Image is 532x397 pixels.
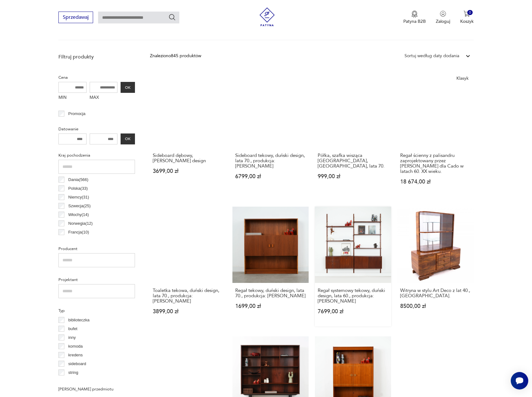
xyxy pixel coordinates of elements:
[150,53,201,59] div: Znaleziono 845 produktów
[58,93,87,103] label: MIN
[397,207,474,326] a: Witryna w stylu Art Deco z lat 40., Polska.Witryna w stylu Art Deco z lat 40., [GEOGRAPHIC_DATA]....
[232,207,309,326] a: Regał tekowy, duński design, lata 70., produkcja: DaniaRegał tekowy, duński design, lata 70., pro...
[153,168,223,174] p: 3699,00 zł
[397,72,474,197] a: KlasykRegał ścienny z palisandru zaprojektowany przez Poula Cadoviusa dla Cado w latach 60. XX wi...
[460,18,474,24] p: Koszyk
[400,153,471,174] h3: Regał ścienny z palisandru zaprojektowany przez [PERSON_NAME] dla Cado w latach 60. XX wieku.
[68,220,93,227] p: Norwegia ( 12 )
[58,386,135,393] p: [PERSON_NAME] przedmiotu
[318,309,388,314] p: 7699,00 zł
[400,304,471,309] p: 8500,00 zł
[168,13,176,21] button: Szukaj
[315,72,391,197] a: Półka, szafka wisząca Schöninger, Niemcy, lata 70.Półka, szafka wisząca [GEOGRAPHIC_DATA], [GEOGR...
[315,207,391,326] a: Regał systemowy tekowy, duński design, lata 60., produkcja: DaniaRegał systemowy tekowy, duński d...
[68,229,89,236] p: Francja ( 10 )
[150,72,226,197] a: Sideboard dębowy, skandynawski designSideboard dębowy, [PERSON_NAME] design3699,00 zł
[318,288,388,304] h3: Regał systemowy tekowy, duński design, lata 60., produkcja: [PERSON_NAME]
[58,74,135,81] p: Cena
[58,245,135,252] p: Producent
[403,11,426,24] a: Ikona medaluPatyna B2B
[153,309,223,314] p: 3899,00 zł
[68,194,89,201] p: Niemcy ( 31 )
[405,53,459,59] div: Sortuj według daty dodania
[68,352,83,359] p: kredens
[121,133,135,144] button: OK
[235,288,306,299] h3: Regał tekowy, duński design, lata 70., produkcja: [PERSON_NAME]
[68,238,103,244] p: Czechosłowacja ( 6 )
[68,203,91,209] p: Szwecja ( 25 )
[460,11,474,24] button: 0Koszyk
[90,93,118,103] label: MAX
[400,288,471,299] h3: Witryna w stylu Art Deco z lat 40., [GEOGRAPHIC_DATA].
[235,304,306,309] p: 1699,00 zł
[403,18,426,24] p: Patyna B2B
[58,152,135,159] p: Kraj pochodzenia
[318,153,388,169] h3: Półka, szafka wisząca [GEOGRAPHIC_DATA], [GEOGRAPHIC_DATA], lata 70.
[400,179,471,184] p: 18 674,00 zł
[153,288,223,304] h3: Toaletka tekowa, duński design, lata 70., produkcja: [PERSON_NAME]
[58,307,135,314] p: Typ
[318,174,388,179] p: 999,00 zł
[235,153,306,169] h3: Sideboard tekowy, duński design, lata 70., produkcja: [PERSON_NAME]
[467,10,473,15] div: 0
[68,334,76,341] p: inny
[121,82,135,93] button: OK
[411,11,418,18] img: Ikona medalu
[58,16,93,20] a: Sprzedawaj
[258,8,276,26] img: Patyna - sklep z meblami i dekoracjami vintage
[58,126,135,133] p: Datowanie
[68,369,78,376] p: string
[68,360,86,367] p: sideboard
[511,372,528,389] iframe: Smartsupp widget button
[58,12,93,23] button: Sprzedawaj
[68,211,89,218] p: Włochy ( 14 )
[153,153,223,163] h3: Sideboard dębowy, [PERSON_NAME] design
[440,11,446,17] img: Ikonka użytkownika
[68,325,77,332] p: bufet
[232,72,309,197] a: Sideboard tekowy, duński design, lata 70., produkcja: DaniaSideboard tekowy, duński design, lata ...
[68,317,90,324] p: biblioteczka
[58,53,135,60] p: Filtruj produkty
[436,11,450,24] button: Zaloguj
[68,176,88,183] p: Dania ( 566 )
[436,18,450,24] p: Zaloguj
[235,174,306,179] p: 6799,00 zł
[464,11,470,17] img: Ikona koszyka
[68,185,88,192] p: Polska ( 33 )
[58,276,135,283] p: Projektant
[68,378,81,385] p: witryna
[68,343,83,350] p: komoda
[150,207,226,326] a: Toaletka tekowa, duński design, lata 70., produkcja: DaniaToaletka tekowa, duński design, lata 70...
[68,110,86,117] p: Promocja
[403,11,426,24] button: Patyna B2B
